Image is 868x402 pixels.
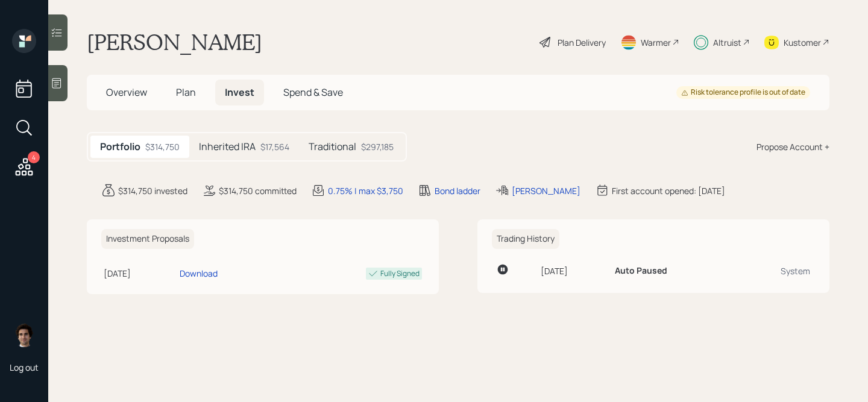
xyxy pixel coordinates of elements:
[380,268,420,279] div: Fully Signed
[309,141,356,152] h5: Traditional
[612,184,725,197] div: First account opened: [DATE]
[101,229,194,249] h6: Investment Proposals
[756,140,829,153] div: Propose Account +
[225,86,254,99] span: Invest
[435,184,480,197] div: Bond ladder
[541,265,605,277] div: [DATE]
[328,184,403,197] div: 0.75% | max $3,750
[104,267,175,280] div: [DATE]
[100,141,140,152] h5: Portfolio
[260,140,289,153] div: $17,564
[492,229,559,249] h6: Trading History
[741,265,810,277] div: System
[784,36,821,49] div: Kustomer
[87,29,262,55] h1: [PERSON_NAME]
[641,36,671,49] div: Warmer
[28,151,40,163] div: 4
[558,36,606,49] div: Plan Delivery
[512,184,580,197] div: [PERSON_NAME]
[681,87,805,98] div: Risk tolerance profile is out of date
[106,86,147,99] span: Overview
[145,140,180,153] div: $314,750
[10,362,39,373] div: Log out
[199,141,256,152] h5: Inherited IRA
[615,266,667,276] h6: Auto Paused
[283,86,343,99] span: Spend & Save
[12,323,36,347] img: harrison-schaefer-headshot-2.png
[118,184,187,197] div: $314,750 invested
[219,184,297,197] div: $314,750 committed
[176,86,196,99] span: Plan
[180,267,218,280] div: Download
[713,36,741,49] div: Altruist
[361,140,394,153] div: $297,185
